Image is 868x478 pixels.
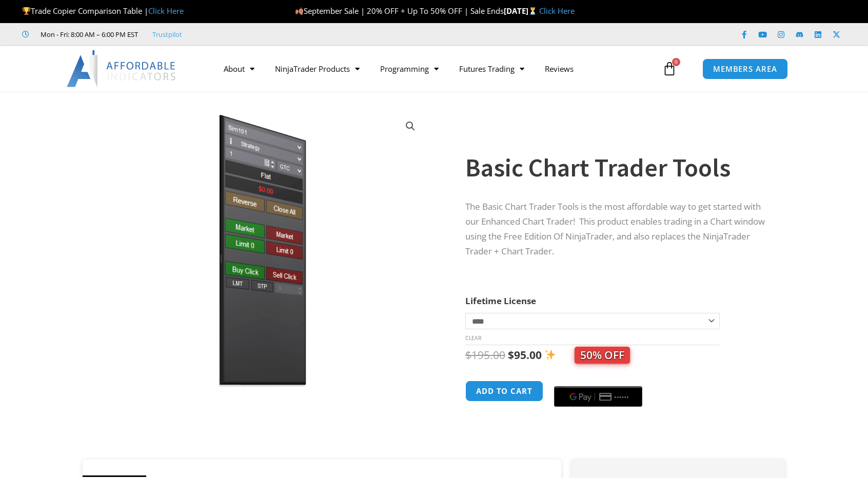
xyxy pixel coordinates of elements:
[23,7,30,15] img: 🏆
[449,57,535,81] a: Futures Trading
[465,295,536,307] label: Lifetime License
[295,7,303,15] img: 🍂
[575,347,630,364] span: 50% OFF
[38,28,138,41] span: Mon - Fri: 8:00 AM – 6:00 PM EST
[702,58,788,79] a: MEMBERS AREA
[545,349,556,360] img: ✨
[465,348,471,362] span: $
[22,6,184,16] span: Trade Copier Comparison Table |
[508,348,542,362] bdi: 95.00
[465,150,765,186] h1: Basic Chart Trader Tools
[465,348,505,362] bdi: 195.00
[295,6,504,16] span: September Sale | 20% OFF + Up To 50% OFF | Sale Ends
[370,57,449,81] a: Programming
[508,348,514,362] span: $
[148,6,184,16] a: Click Here
[465,334,481,342] a: Clear options
[213,57,660,81] nav: Menu
[152,28,182,41] a: Trustpilot
[713,65,777,73] span: MEMBERS AREA
[647,54,692,84] a: 0
[539,6,575,16] a: Click Here
[615,393,630,401] text: ••••••
[465,381,543,402] button: Add to cart
[265,57,370,81] a: NinjaTrader Products
[554,386,642,407] button: Buy with GPay
[504,6,539,16] strong: [DATE]
[465,200,765,259] p: The Basic Chart Trader Tools is the most affordable way to get started with our Enhanced Chart Tr...
[213,57,265,81] a: About
[401,117,420,135] a: View full-screen image gallery
[672,58,680,66] span: 0
[67,50,177,87] img: LogoAI | Affordable Indicators – NinjaTrader
[552,379,644,380] iframe: Secure payment input frame
[535,57,584,81] a: Reviews
[529,7,537,15] img: ⏳
[97,109,427,393] img: BasicTools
